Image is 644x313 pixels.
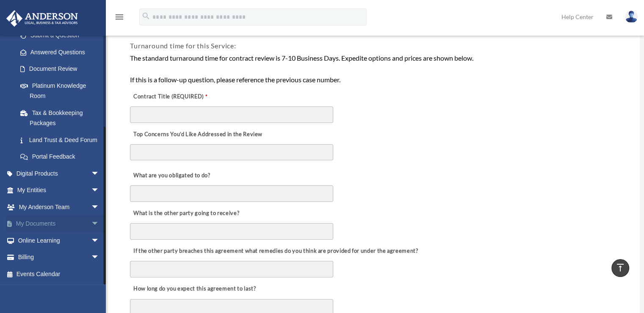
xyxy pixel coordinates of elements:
i: vertical_align_top [615,263,625,273]
i: search [141,11,151,21]
a: menu [114,15,124,22]
div: The standard turnaround time for contract review is 7-10 Business Days. Expedite options and pric... [130,53,618,85]
a: Tax & Bookkeeping Packages [12,104,112,131]
a: Online Learningarrow_drop_down [6,232,112,249]
label: What are you obligated to do? [130,170,215,182]
label: Top Concerns You’d Like Addressed in the Review [130,129,265,140]
a: My Anderson Teamarrow_drop_down [6,198,112,215]
a: My Documentsarrow_drop_down [6,215,112,232]
span: arrow_drop_down [91,165,108,182]
span: arrow_drop_down [91,198,108,216]
img: Anderson Advisors Platinum Portal [4,10,80,27]
a: Portal Feedback [12,148,112,165]
span: arrow_drop_down [91,249,108,266]
img: User Pic [625,11,638,23]
span: arrow_drop_down [91,182,108,199]
a: Events Calendar [6,265,112,282]
label: If the other party breaches this agreement what remedies do you think are provided for under the ... [130,245,420,257]
span: arrow_drop_down [91,232,108,249]
a: My Entitiesarrow_drop_down [6,182,112,199]
a: vertical_align_top [611,259,629,277]
i: menu [114,12,124,22]
a: Document Review [12,61,108,78]
a: Land Trust & Deed Forum [12,131,112,148]
a: Digital Productsarrow_drop_down [6,165,112,182]
label: Contract Title (REQUIRED) [130,91,215,103]
label: What is the other party going to receive? [130,207,241,219]
span: Turnaround time for this Service: [130,42,236,50]
a: Billingarrow_drop_down [6,249,112,266]
span: arrow_drop_down [91,215,108,233]
a: Platinum Knowledge Room [12,77,112,104]
a: Answered Questions [12,44,112,61]
label: How long do you expect this agreement to last? [130,283,258,295]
